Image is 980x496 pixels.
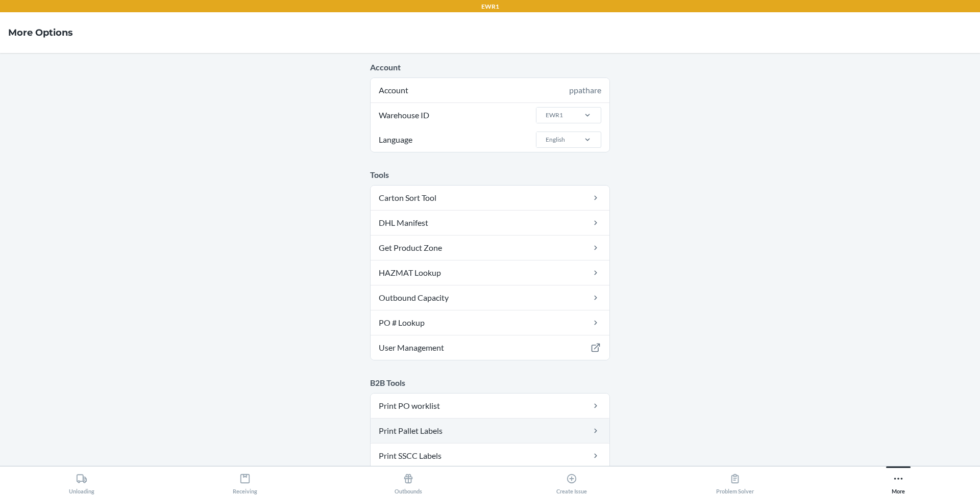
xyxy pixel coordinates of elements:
[233,469,257,494] div: Receiving
[371,260,609,285] a: HAZMAT Lookup
[370,61,610,73] p: Account
[370,169,610,181] p: Tools
[569,84,601,96] div: ppathare
[481,2,499,11] p: EWR1
[546,111,563,120] div: EWR1
[371,310,609,335] a: PO # Lookup
[653,466,817,494] button: Problem Solver
[377,127,414,152] span: Language
[817,466,980,494] button: More
[395,469,422,494] div: Outbounds
[490,466,653,494] button: Create Issue
[556,469,587,494] div: Create Issue
[371,186,609,210] a: Carton Sort Tool
[545,111,546,120] input: Warehouse IDEWR1
[163,466,327,494] button: Receiving
[371,211,609,235] a: DHL Manifest
[8,26,73,39] h4: More Options
[892,469,905,494] div: More
[377,103,431,127] span: Warehouse ID
[69,469,94,494] div: Unloading
[371,419,609,443] a: Print Pallet Labels
[371,285,609,310] a: Outbound Capacity
[370,377,610,389] p: B2B Tools
[371,394,609,418] a: Print PO worklist
[371,443,609,468] a: Print SSCC Labels
[371,335,609,360] a: User Management
[716,469,754,494] div: Problem Solver
[371,78,609,102] div: Account
[545,135,546,144] input: LanguageEnglish
[546,135,565,144] div: English
[327,466,490,494] button: Outbounds
[371,236,609,260] a: Get Product Zone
